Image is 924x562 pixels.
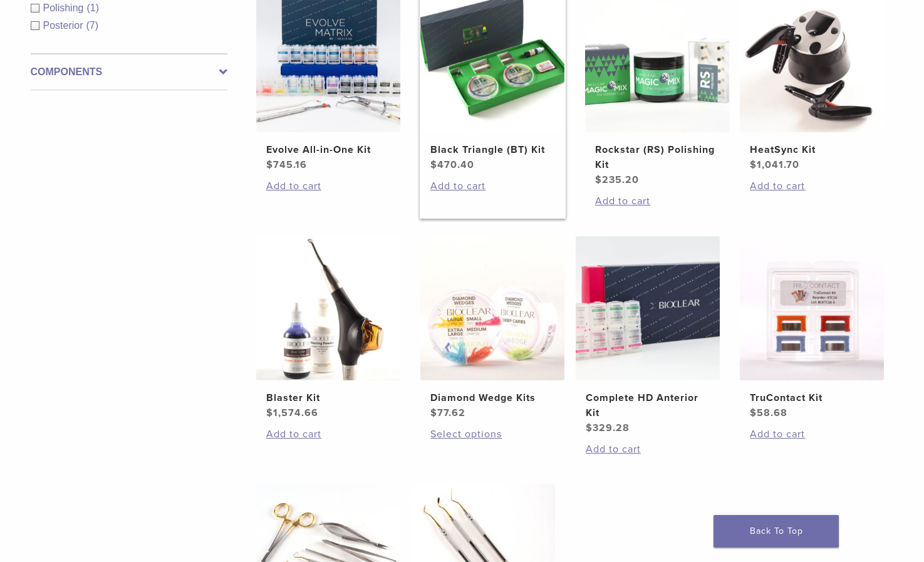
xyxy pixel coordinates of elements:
[266,159,273,171] span: $
[586,422,630,434] bdi: 329.28
[750,390,874,405] h2: TruContact Kit
[420,236,564,380] img: Diamond Wedge Kits
[266,407,318,419] bdi: 1,574.66
[266,390,390,405] h2: Blaster Kit
[595,194,719,209] a: Add to cart: “Rockstar (RS) Polishing Kit”
[266,159,307,171] bdi: 745.16
[595,174,602,186] span: $
[256,236,402,420] a: Blaster KitBlaster Kit $1,574.66
[586,390,710,420] h2: Complete HD Anterior Kit
[586,442,710,457] a: Add to cart: “Complete HD Anterior Kit”
[740,236,884,380] img: TruContact Kit
[750,407,757,419] span: $
[586,422,593,434] span: $
[430,179,554,194] a: Add to cart: “Black Triangle (BT) Kit”
[420,236,566,420] a: Diamond Wedge KitsDiamond Wedge Kits $77.62
[750,159,757,171] span: $
[31,65,227,80] label: Components
[750,142,874,157] h2: HeatSync Kit
[86,3,99,13] span: (1)
[430,407,465,419] bdi: 77.62
[750,407,787,419] bdi: 58.68
[739,236,885,420] a: TruContact KitTruContact Kit $58.68
[575,236,721,435] a: Complete HD Anterior KitComplete HD Anterior Kit $329.28
[576,236,720,380] img: Complete HD Anterior Kit
[266,179,390,194] a: Add to cart: “Evolve All-in-One Kit”
[750,159,799,171] bdi: 1,041.70
[595,174,639,186] bdi: 235.20
[266,142,390,157] h2: Evolve All-in-One Kit
[266,427,390,442] a: Add to cart: “Blaster Kit”
[430,142,554,157] h2: Black Triangle (BT) Kit
[43,3,87,13] span: Polishing
[714,515,839,548] a: Back To Top
[430,159,437,171] span: $
[43,20,86,31] span: Posterior
[430,427,554,442] a: Select options for “Diamond Wedge Kits”
[266,407,273,419] span: $
[750,427,874,442] a: Add to cart: “TruContact Kit”
[750,179,874,194] a: Add to cart: “HeatSync Kit”
[430,407,437,419] span: $
[86,20,99,31] span: (7)
[595,142,719,172] h2: Rockstar (RS) Polishing Kit
[430,390,554,405] h2: Diamond Wedge Kits
[256,236,400,380] img: Blaster Kit
[430,159,474,171] bdi: 470.40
